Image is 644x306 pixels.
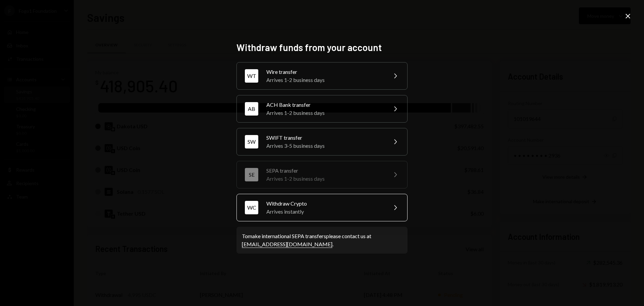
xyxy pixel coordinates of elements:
[242,232,402,248] div: To make international SEPA transfers please contact us at .
[245,135,258,148] div: SW
[245,69,258,83] div: WT
[266,109,383,117] div: Arrives 1-2 business days
[245,201,258,214] div: WC
[266,68,383,76] div: Wire transfer
[236,161,408,188] button: SESEPA transferArrives 1-2 business days
[245,168,258,181] div: SE
[236,41,408,54] h2: Withdraw funds from your account
[266,142,383,150] div: Arrives 3-5 business days
[236,194,408,221] button: WCWithdraw CryptoArrives instantly
[236,62,408,90] button: WTWire transferArrives 1-2 business days
[245,102,258,116] div: AB
[266,200,383,208] div: Withdraw Crypto
[236,95,408,123] button: ABACH Bank transferArrives 1-2 business days
[266,101,383,109] div: ACH Bank transfer
[266,175,383,183] div: Arrives 1-2 business days
[236,128,408,156] button: SWSWIFT transferArrives 3-5 business days
[266,134,383,142] div: SWIFT transfer
[266,208,383,216] div: Arrives instantly
[266,167,383,175] div: SEPA transfer
[266,76,383,84] div: Arrives 1-2 business days
[242,241,332,248] a: [EMAIL_ADDRESS][DOMAIN_NAME]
